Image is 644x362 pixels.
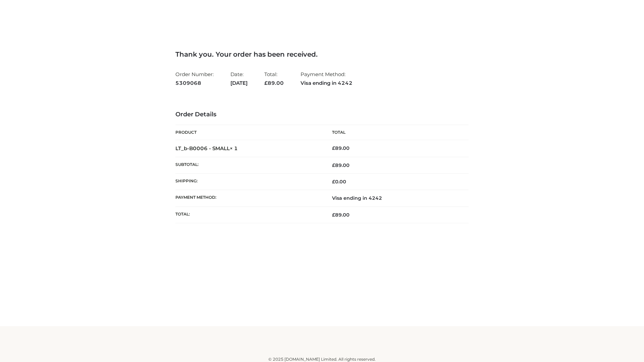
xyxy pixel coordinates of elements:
strong: LT_b-B0006 - SMALL [175,145,238,152]
span: £ [332,179,335,185]
li: Order Number: [175,68,214,89]
li: Total: [264,68,284,89]
th: Total [322,125,469,140]
th: Subtotal: [175,157,322,173]
span: £ [332,162,335,168]
th: Total: [175,206,322,223]
h3: Order Details [175,111,469,118]
strong: Visa ending in 4242 [301,79,353,87]
span: £ [332,145,335,151]
span: £ [332,212,335,218]
li: Payment Method: [301,68,353,89]
th: Shipping: [175,174,322,190]
strong: × 1 [230,145,238,152]
strong: [DATE] [230,79,248,87]
bdi: 89.00 [332,145,350,151]
td: Visa ending in 4242 [322,190,469,206]
th: Product [175,125,322,140]
span: 89.00 [264,80,284,86]
span: 89.00 [332,162,350,168]
strong: 5309068 [175,79,214,87]
bdi: 0.00 [332,179,346,185]
h3: Thank you. Your order has been received. [175,50,469,58]
span: 89.00 [332,212,350,218]
th: Payment method: [175,190,322,206]
li: Date: [230,68,248,89]
span: £ [264,80,268,86]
